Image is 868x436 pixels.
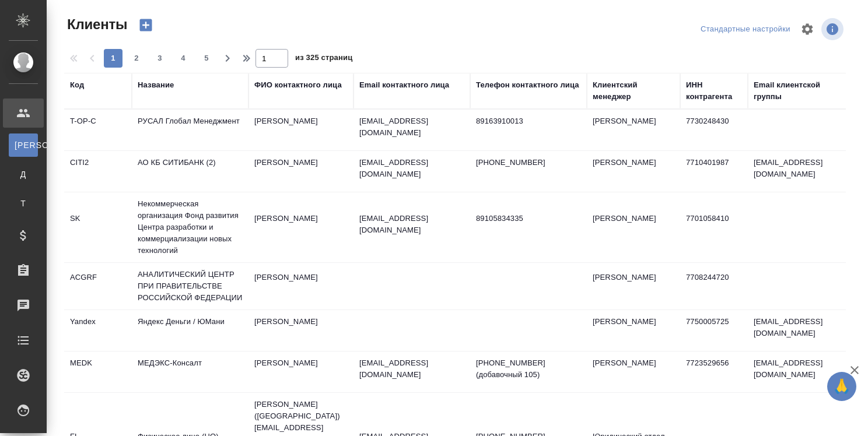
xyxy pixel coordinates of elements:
[249,266,353,307] td: [PERSON_NAME]
[827,372,856,401] button: 🙏
[132,15,160,35] button: Создать
[174,52,192,64] span: 4
[680,207,748,248] td: 7701058410
[821,18,846,40] span: Посмотреть информацию
[748,310,853,351] td: [EMAIL_ADDRESS][DOMAIN_NAME]
[249,351,353,392] td: [PERSON_NAME]
[64,351,132,392] td: MEDK
[132,151,249,192] td: АО КБ СИТИБАНК (2)
[359,157,464,180] p: [EMAIL_ADDRESS][DOMAIN_NAME]
[15,168,32,180] span: Д
[249,310,353,351] td: [PERSON_NAME]
[9,192,38,215] a: Т
[174,49,192,68] button: 4
[359,115,464,139] p: [EMAIL_ADDRESS][DOMAIN_NAME]
[138,79,174,91] div: Название
[9,163,38,186] a: Д
[150,52,169,64] span: 3
[587,151,680,192] td: [PERSON_NAME]
[70,79,84,91] div: Код
[686,79,742,103] div: ИНН контрагента
[476,157,581,168] p: [PHONE_NUMBER]
[359,357,464,381] p: [EMAIL_ADDRESS][DOMAIN_NAME]
[132,192,249,262] td: Некоммерческая организация Фонд развития Центра разработки и коммерциализации новых технологий
[748,351,853,392] td: [EMAIL_ADDRESS][DOMAIN_NAME]
[9,133,38,157] a: [PERSON_NAME]
[476,357,581,381] p: [PHONE_NUMBER] (добавочный 105)
[249,151,353,192] td: [PERSON_NAME]
[64,207,132,248] td: SK
[587,207,680,248] td: [PERSON_NAME]
[359,213,464,236] p: [EMAIL_ADDRESS][DOMAIN_NAME]
[127,49,146,68] button: 2
[476,79,579,91] div: Телефон контактного лица
[132,310,249,351] td: Яндекс Деньги / ЮМани
[587,110,680,150] td: [PERSON_NAME]
[15,139,32,151] span: [PERSON_NAME]
[254,79,342,91] div: ФИО контактного лица
[150,49,169,68] button: 3
[680,110,748,150] td: 7730248430
[64,110,132,150] td: T-OP-C
[793,15,821,43] span: Настроить таблицу
[64,151,132,192] td: CITI2
[698,20,793,38] div: split button
[249,207,353,248] td: [PERSON_NAME]
[132,263,249,310] td: АНАЛИТИЧЕСКИЙ ЦЕНТР ПРИ ПРАВИТЕЛЬСТВЕ РОССИЙСКОЙ ФЕДЕРАЦИИ
[127,52,146,64] span: 2
[587,351,680,392] td: [PERSON_NAME]
[680,310,748,351] td: 7750005725
[832,374,852,399] span: 🙏
[197,49,216,68] button: 5
[476,115,581,127] p: 89163910013
[15,198,32,209] span: Т
[132,110,249,150] td: РУСАЛ Глобал Менеджмент
[748,151,853,192] td: [EMAIL_ADDRESS][DOMAIN_NAME]
[680,351,748,392] td: 7723529656
[680,266,748,307] td: 7708244720
[64,266,132,307] td: ACGRF
[359,79,449,91] div: Email контактного лица
[754,79,847,103] div: Email клиентской группы
[680,151,748,192] td: 7710401987
[587,266,680,307] td: [PERSON_NAME]
[64,15,127,34] span: Клиенты
[64,310,132,351] td: Yandex
[476,213,581,224] p: 89105834335
[249,110,353,150] td: [PERSON_NAME]
[132,351,249,392] td: МЕДЭКС-Консалт
[197,52,216,64] span: 5
[587,310,680,351] td: [PERSON_NAME]
[295,51,352,68] span: из 325 страниц
[593,79,674,103] div: Клиентский менеджер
